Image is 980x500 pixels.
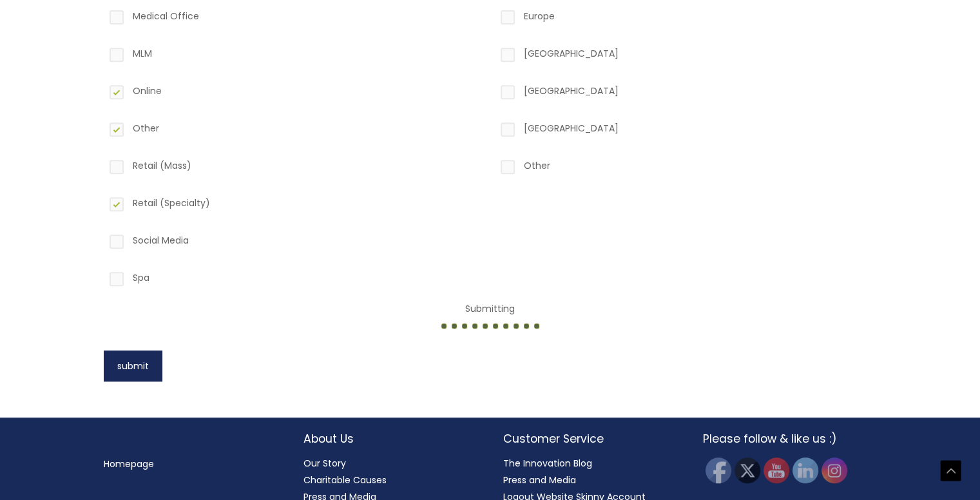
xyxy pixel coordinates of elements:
[498,8,874,30] label: Europe
[107,195,483,216] label: Retail (Specialty)
[107,232,483,254] label: Social Media
[498,82,874,104] label: [GEOGRAPHIC_DATA]
[498,45,874,67] label: [GEOGRAPHIC_DATA]
[706,457,731,483] img: Facebook
[104,300,877,334] center: Submitting
[503,457,592,470] a: The Innovation Blog
[735,457,760,483] img: Twitter
[107,8,483,30] label: Medical Office
[439,320,542,332] img: dotted-loader.gif
[303,457,346,470] a: Our Story
[104,456,278,472] nav: Menu
[503,474,576,486] a: Press and Media
[303,474,387,486] a: Charitable Causes
[107,82,483,104] label: Online
[107,157,483,179] label: Retail (Mass)
[107,120,483,142] label: Other
[104,351,162,381] button: submit
[503,430,677,447] h2: Customer Service
[303,430,477,447] h2: About Us
[107,45,483,67] label: MLM
[498,157,874,179] label: Other
[107,269,483,291] label: Spa
[498,120,874,142] label: [GEOGRAPHIC_DATA]
[703,430,877,447] h2: Please follow & like us :)
[104,457,154,470] a: Homepage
